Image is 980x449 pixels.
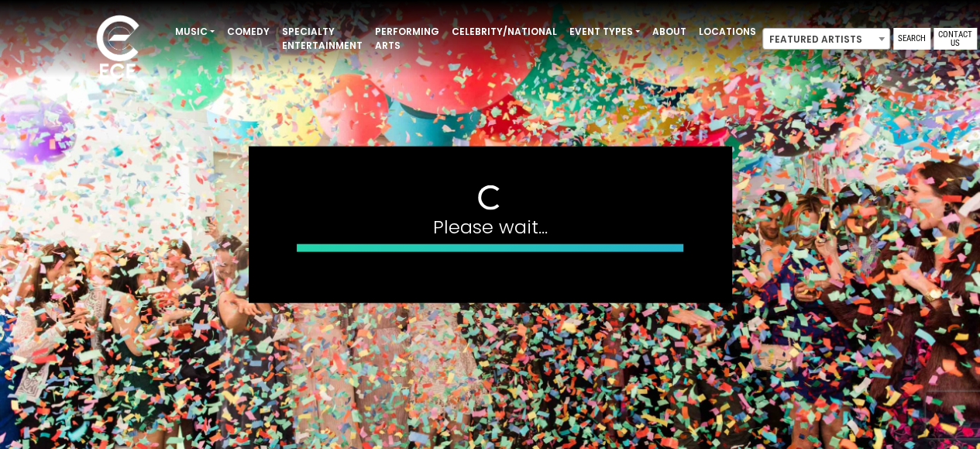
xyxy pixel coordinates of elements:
img: ece_new_logo_whitev2-1.png [79,11,156,86]
span: Featured Artists [763,29,889,50]
a: Contact Us [934,28,977,50]
a: Comedy [221,19,276,45]
a: Performing Arts [369,19,445,59]
a: Event Types [563,19,646,45]
span: Featured Artists [762,28,890,50]
a: Music [169,19,221,45]
a: Locations [693,19,762,45]
a: Search [893,28,930,50]
h4: Please wait... [297,216,684,238]
a: Celebrity/National [445,19,563,45]
a: About [646,19,693,45]
a: Specialty Entertainment [276,19,369,59]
